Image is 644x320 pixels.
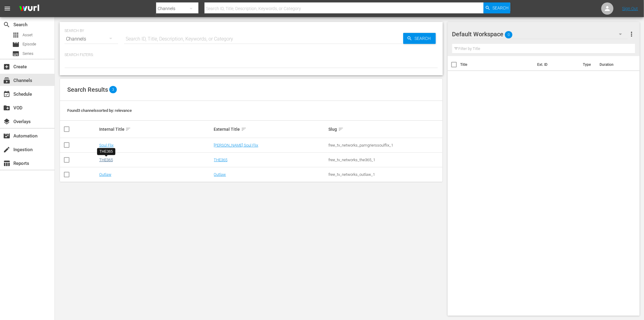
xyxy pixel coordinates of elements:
[338,126,344,132] span: sort
[67,86,108,93] span: Search Results
[12,50,19,57] span: Series
[505,28,513,41] span: 0
[23,32,33,38] span: Asset
[484,2,510,13] button: Search
[460,56,534,73] th: Title
[12,41,19,48] span: Episode
[125,126,131,132] span: sort
[3,63,10,70] span: Create
[3,21,10,28] span: Search
[99,158,113,162] a: THE365
[492,2,509,13] span: Search
[214,172,226,177] a: Outlaw
[628,30,635,38] span: more_vert
[214,158,228,162] a: THE365
[3,77,10,84] span: Channels
[412,33,436,44] span: Search
[329,158,442,162] div: free_tv_networks_the365_1
[3,160,10,167] span: Reports
[3,91,10,98] span: Schedule
[452,26,628,43] div: Default Workspace
[214,126,327,133] div: External Title
[403,33,436,44] button: Search
[15,2,44,16] img: ans4CAIJ8jUAAAAAAAAAAAAAAAAAAAAAAAAgQb4GAAAAAAAAAAAAAAAAAAAAAAAAJMjXAAAAAAAAAAAAAAAAAAAAAAAAgAT5G...
[99,172,111,177] a: Outlaw
[67,108,132,113] span: Found 3 channels sorted by: relevance
[241,126,247,132] span: sort
[23,51,33,57] span: Series
[329,172,442,177] div: free_tv_networks_outlaw_1
[23,41,36,47] span: Episode
[329,126,442,133] div: Slug
[99,126,212,133] div: Internal Title
[3,104,10,112] span: VOD
[329,143,442,148] div: free_tv_networks_pamgrierssoulflix_1
[596,56,632,73] th: Duration
[628,27,635,41] button: more_vert
[579,56,596,73] th: Type
[100,149,113,154] div: THE365
[4,5,11,12] span: menu
[12,31,19,39] span: Asset
[99,143,114,148] a: Soul Flix
[109,86,117,93] span: 3
[622,6,638,11] a: Sign Out
[214,143,258,148] a: [PERSON_NAME] Soul Flix
[65,30,118,48] div: Channels
[3,118,10,125] span: Overlays
[65,52,438,58] p: Search Filters:
[534,56,579,73] th: Ext. ID
[3,132,10,140] span: Automation
[3,146,10,153] span: Ingestion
